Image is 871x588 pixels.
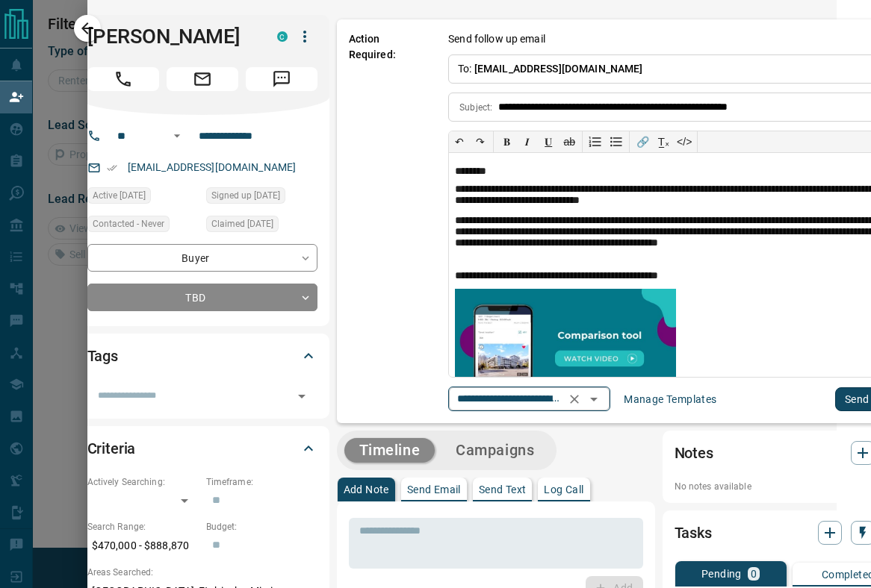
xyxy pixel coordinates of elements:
p: Timeframe: [206,475,317,489]
button: Open [168,127,186,145]
button: Clear [564,389,585,410]
div: Tags [87,338,317,374]
div: TBD [87,284,317,311]
button: ↷ [470,131,491,152]
button: 𝐁 [496,131,517,152]
p: Add Note [344,484,389,495]
span: 𝐔 [545,136,552,148]
span: Email [167,67,238,91]
button: </> [674,131,695,152]
button: Campaigns [441,438,549,463]
h2: Tags [87,344,118,368]
span: Message [246,67,317,91]
div: Sat Oct 04 2025 [87,187,199,208]
p: Budget: [206,520,317,534]
button: T̲ₓ [653,131,674,152]
p: Log Call [544,484,583,495]
p: Actively Searching: [87,475,199,489]
button: ab [559,131,580,152]
div: Sat Oct 04 2025 [206,216,317,237]
span: Signed up [DATE] [211,188,280,203]
p: Send follow up email [448,31,545,47]
button: 𝐔 [538,131,559,152]
p: Pending [701,569,742,579]
p: Send Text [479,484,527,495]
svg: Email Verified [107,163,117,173]
div: Criteria [87,431,317,466]
s: ab [563,136,575,148]
p: Subject: [459,101,492,114]
h2: Notes [675,441,713,465]
a: [EMAIL_ADDRESS][DOMAIN_NAME] [128,161,297,173]
h2: Tasks [675,521,712,545]
p: 0 [751,569,757,579]
button: 𝑰 [517,131,538,152]
p: Action Required: [349,31,427,411]
button: Numbered list [585,131,606,152]
p: Send Email [407,484,461,495]
button: ↶ [449,131,470,152]
button: 🔗 [632,131,653,152]
span: Contacted - Never [93,216,164,231]
button: Manage Templates [615,387,725,411]
button: Timeline [344,438,435,463]
span: Claimed [DATE] [211,216,273,231]
div: condos.ca [277,31,288,42]
button: Open [291,386,312,407]
span: Call [87,67,159,91]
h1: [PERSON_NAME] [87,25,255,49]
h2: Criteria [87,437,136,460]
div: Buyer [87,244,317,272]
button: Bullet list [606,131,627,152]
button: Open [583,389,604,410]
p: Areas Searched: [87,566,317,579]
p: $470,000 - $888,870 [87,534,199,558]
span: Active [DATE] [93,188,146,203]
p: Search Range: [87,520,199,534]
span: [EMAIL_ADDRESS][DOMAIN_NAME] [474,63,643,75]
div: Sat Oct 04 2025 [206,187,317,208]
